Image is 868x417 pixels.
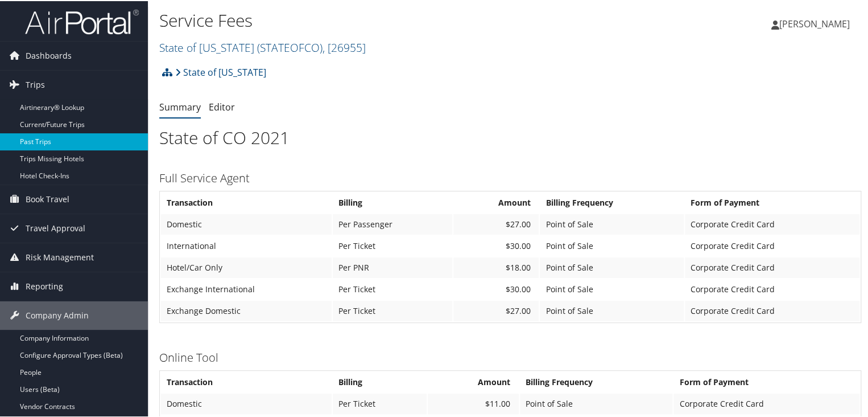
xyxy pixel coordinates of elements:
span: ( STATEOFCO ) [257,39,323,54]
img: airportal-logo.png [25,7,139,34]
td: Per Passenger [333,213,452,234]
td: Point of Sale [520,393,672,413]
th: Billing Frequency [540,191,683,212]
th: Transaction [161,371,332,391]
th: Billing [333,191,452,212]
td: Corporate Credit Card [685,278,859,299]
span: Trips [26,69,45,98]
td: Exchange International [161,278,332,299]
a: Editor [209,100,235,112]
th: Amount [428,371,518,391]
a: Summary [159,100,201,112]
td: Point of Sale [540,256,683,277]
td: Corporate Credit Card [685,256,859,277]
a: [PERSON_NAME] [771,6,861,40]
td: Point of Sale [540,300,683,320]
th: Billing [333,371,427,391]
td: $30.00 [453,235,539,255]
th: Billing Frequency [520,371,672,391]
span: Book Travel [26,184,69,212]
th: Form of Payment [685,191,859,212]
td: $27.00 [453,213,539,234]
td: Per Ticket [333,278,452,299]
span: Risk Management [26,242,94,271]
span: Travel Approval [26,213,85,242]
td: Point of Sale [540,235,683,255]
td: Domestic [161,393,332,413]
td: Hotel/Car Only [161,256,332,277]
td: Corporate Credit Card [685,235,859,255]
td: Per Ticket [333,300,452,320]
td: Per Ticket [333,393,427,413]
th: Transaction [161,191,332,212]
h1: State of CO 2021 [159,125,861,149]
td: Exchange Domestic [161,300,332,320]
td: $18.00 [453,256,539,277]
td: Corporate Credit Card [685,213,859,234]
td: $11.00 [428,393,518,413]
span: Dashboards [26,40,72,69]
th: Amount [453,191,539,212]
td: International [161,235,332,255]
a: State of [US_STATE] [159,39,366,54]
span: , [ 26955 ] [323,39,366,54]
a: State of [US_STATE] [175,60,266,83]
span: [PERSON_NAME] [779,17,850,29]
td: Per Ticket [333,235,452,255]
td: Corporate Credit Card [673,393,859,413]
td: $30.00 [453,278,539,299]
span: Reporting [26,271,63,300]
td: Corporate Credit Card [685,300,859,320]
th: Form of Payment [673,371,859,391]
h1: Service Fees [159,7,627,31]
h3: Online Tool [159,349,861,365]
span: Company Admin [26,300,89,329]
td: $27.00 [453,300,539,320]
h3: Full Service Agent [159,169,861,185]
td: Per PNR [333,256,452,277]
td: Point of Sale [540,213,683,234]
td: Domestic [161,213,332,234]
td: Point of Sale [540,278,683,299]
